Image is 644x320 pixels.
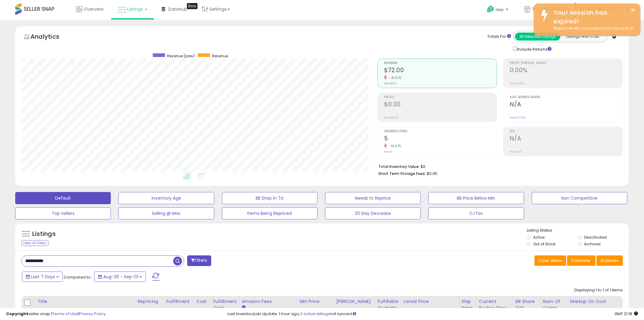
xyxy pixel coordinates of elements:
[84,6,103,12] span: Overview
[30,32,71,42] h5: Analytics
[533,241,555,247] label: Out of Stock
[532,6,565,12] span: The Icon Group
[127,6,143,12] span: Listings
[428,192,524,204] button: BB Price Below Min
[378,164,420,169] b: Total Inventory Value:
[516,298,538,311] div: BB Share 24h.
[384,96,497,99] span: Profit
[384,116,398,119] small: Prev: $0.00
[166,298,191,305] div: Fulfillment
[597,255,623,266] button: Actions
[510,130,622,133] span: ROI
[462,298,474,311] div: Ship Price
[387,76,402,80] small: -41.62%
[534,255,566,266] button: Save View
[510,82,524,85] small: Prev: 0.00%
[6,311,28,317] strong: Copyright
[222,207,317,219] button: Items Being Repriced
[584,235,607,240] label: Deactivated
[549,8,636,26] div: Your session has expired!
[384,150,393,154] small: Prev: 6
[533,235,544,240] label: Active
[404,298,457,305] div: Listed Price
[496,7,504,12] span: Help
[567,255,596,266] button: Columns
[325,192,421,204] button: Needs to Reprice
[571,258,590,264] span: Columns
[487,5,494,13] i: Get Help
[222,192,317,204] button: BB Drop in 7d
[242,305,246,310] small: Amazon Fees.
[196,298,208,305] div: Cost
[427,171,437,176] span: $0.05
[482,1,514,20] a: Help
[118,192,214,204] button: Inventory Age
[384,130,497,133] span: Ordered Items
[510,135,622,143] h2: N/A
[510,96,622,99] span: Avg. Buybox Share
[138,298,161,305] div: Repricing
[487,34,511,40] div: Totals For
[384,67,497,75] h2: $72.00
[227,311,638,317] div: Last InventoryLab Update: 1 hour ago, not synced.
[300,298,331,305] div: Min Price
[515,33,560,41] button: All Selected Listings
[21,240,48,246] div: Clear All Filters
[187,255,211,266] button: Filters
[510,150,522,154] small: Prev: N/A
[543,298,565,311] div: Num of Comp.
[212,53,228,59] span: Revenue
[15,207,111,219] button: Top Sellers
[509,45,559,52] div: Include Returns
[242,298,295,305] div: Amazon Fees
[532,192,627,204] button: Non Competitive
[187,3,198,9] div: Tooltip anchor
[168,6,187,12] span: DataHub
[584,241,600,247] label: Archived
[384,82,397,85] small: Prev: $123
[384,135,497,143] h2: 5
[510,116,526,119] small: Prev: 27.00%
[549,26,636,31] div: Please refresh your page and log back in
[614,311,638,317] span: 2025-09-11 21:18 GMT
[300,311,330,317] a: 3 active listings
[378,298,399,311] div: Fulfillable Quantity
[167,53,195,59] span: Revenue (prev)
[213,298,237,311] div: Fulfillment Cost
[428,207,524,219] button: CJ fav
[387,144,401,148] small: -16.67%
[79,311,106,317] a: Privacy Policy
[384,62,497,65] span: Revenue
[510,67,622,75] h2: 0.00%
[568,296,625,320] th: The percentage added to the cost of goods (COGS) that forms the calculator for Min & Max prices.
[32,230,56,238] h5: Listings
[64,274,92,280] span: Compared to:
[31,274,55,280] span: Last 7 Days
[325,207,421,219] button: 30 Day Decrease
[15,192,111,204] button: Default
[479,298,510,311] div: Current Buybox Price
[118,207,214,219] button: Selling @ Max
[22,272,63,282] button: Last 7 Days
[6,311,106,317] div: seller snap | |
[527,228,629,233] p: Listing States:
[378,171,426,176] b: Short Term Storage Fees:
[560,33,605,41] button: Listings With Cost
[384,101,497,109] h2: $0.00
[510,101,622,109] h2: N/A
[336,298,373,305] div: [PERSON_NAME]
[570,298,623,305] div: Markup on Cost
[574,287,623,293] div: Displaying 1 to 1 of 1 items
[630,6,635,14] button: ×
[52,311,78,317] a: Terms of Use
[378,162,618,170] li: $0
[103,274,138,280] span: Aug-26 - Sep-01
[510,62,622,65] span: Profit [PERSON_NAME]
[37,298,132,305] div: Title
[94,272,146,282] button: Aug-26 - Sep-01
